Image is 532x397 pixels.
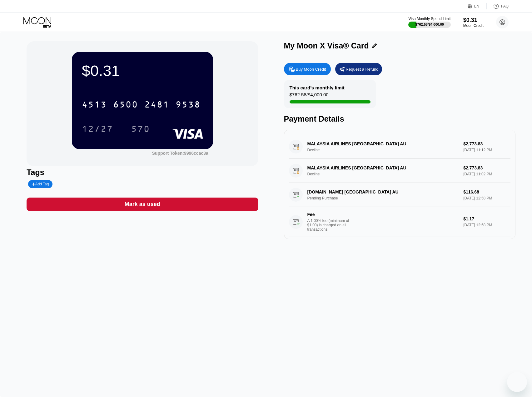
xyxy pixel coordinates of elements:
[463,17,484,28] div: $0.31Moon Credit
[463,17,484,23] div: $0.31
[346,67,379,72] div: Request a Refund
[28,180,52,188] div: Add Tag
[408,17,450,28] div: Visa Monthly Spend Limit$762.58/$4,000.00
[32,182,49,186] div: Add Tag
[77,121,118,137] div: 12/27
[507,372,527,392] iframe: Button to launch messaging window
[307,212,351,217] div: Fee
[27,198,258,211] div: Mark as used
[82,100,107,110] div: 4513
[82,62,203,79] div: $0.31
[125,201,160,208] div: Mark as used
[296,67,326,72] div: Buy Moon Credit
[307,219,354,232] div: A 1.00% fee (minimum of $1.00) is charged on all transactions
[144,100,169,110] div: 2481
[152,151,208,156] div: Support Token:9996ccac3a
[113,100,138,110] div: 6500
[284,114,515,123] div: Payment Details
[487,3,509,9] div: FAQ
[284,41,369,50] div: My Moon X Visa® Card
[284,63,331,75] div: Buy Moon Credit
[408,17,450,21] div: Visa Monthly Spend Limit
[290,92,329,100] div: $762.58 / $4,000.00
[290,85,345,90] div: This card’s monthly limit
[501,4,509,8] div: FAQ
[468,3,487,9] div: EN
[27,168,258,177] div: Tags
[463,23,484,28] div: Moon Credit
[335,63,382,75] div: Request a Refund
[415,23,444,26] div: $762.58 / $4,000.00
[463,223,510,227] div: [DATE] 12:58 PM
[176,100,201,110] div: 9538
[127,121,155,137] div: 570
[289,207,510,237] div: FeeA 1.00% fee (minimum of $1.00) is charged on all transactions$1.17[DATE] 12:58 PM
[463,216,510,221] div: $1.17
[82,125,113,135] div: 12/27
[474,4,480,8] div: EN
[78,97,204,112] div: 4513650024819538
[131,125,150,135] div: 570
[152,151,208,156] div: Support Token: 9996ccac3a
